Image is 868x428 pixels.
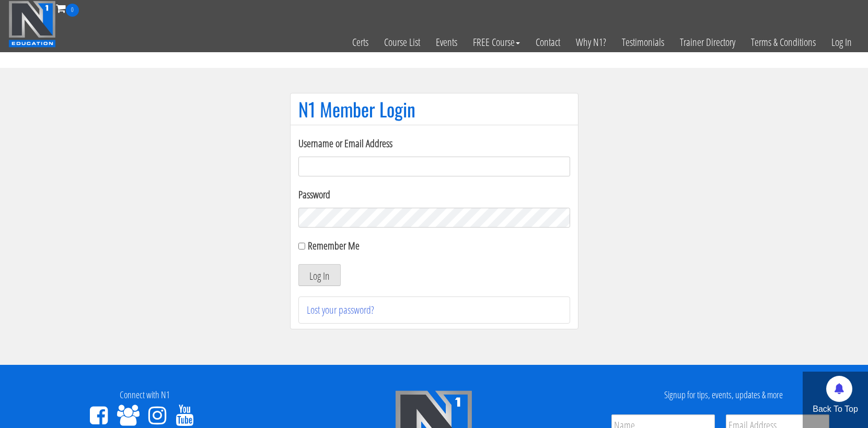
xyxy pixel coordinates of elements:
a: 0 [56,1,79,15]
a: Terms & Conditions [743,17,824,68]
h4: Connect with N1 [8,390,282,400]
button: Log In [298,264,341,286]
label: Password [298,187,570,203]
a: Why N1? [568,17,614,68]
a: Testimonials [614,17,672,68]
a: Log In [824,17,860,68]
a: Lost your password? [307,303,374,317]
a: Contact [528,17,568,68]
label: Username or Email Address [298,136,570,151]
a: Course List [376,17,428,68]
a: Certs [344,17,376,68]
a: FREE Course [465,17,528,68]
label: Remember Me [308,239,360,253]
h1: N1 Member Login [298,99,570,120]
h4: Signup for tips, events, updates & more [586,390,860,400]
a: Events [428,17,465,68]
span: 0 [66,4,79,17]
a: Trainer Directory [672,17,743,68]
img: n1-education [8,1,56,47]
